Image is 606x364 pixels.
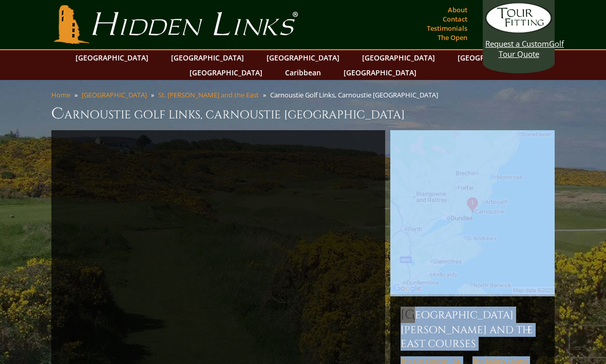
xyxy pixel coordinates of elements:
[485,3,552,59] a: Request a CustomGolf Tour Quote
[51,104,555,124] h1: Carnoustie Golf Links, Carnoustie [GEOGRAPHIC_DATA]
[280,65,326,80] a: Caribbean
[485,38,549,49] span: Request a Custom
[184,65,268,80] a: [GEOGRAPHIC_DATA]
[261,50,345,65] a: [GEOGRAPHIC_DATA]
[401,307,544,351] h6: [GEOGRAPHIC_DATA][PERSON_NAME] and the East Courses
[270,90,442,99] li: Carnoustie Golf Links, Carnoustie [GEOGRAPHIC_DATA]
[435,30,470,45] a: The Open
[70,50,154,65] a: [GEOGRAPHIC_DATA]
[445,3,470,17] a: About
[166,50,249,65] a: [GEOGRAPHIC_DATA]
[357,50,440,65] a: [GEOGRAPHIC_DATA]
[158,90,259,99] a: St. [PERSON_NAME] and the East
[51,90,70,99] a: Home
[82,90,147,99] a: [GEOGRAPHIC_DATA]
[338,65,422,80] a: [GEOGRAPHIC_DATA]
[424,21,470,35] a: Testimonials
[390,130,555,294] img: Google Map of Carnoustie Golf Centre, Links Parade, Carnoustie DD7 7JE, United Kingdom
[452,50,536,65] a: [GEOGRAPHIC_DATA]
[440,12,470,26] a: Contact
